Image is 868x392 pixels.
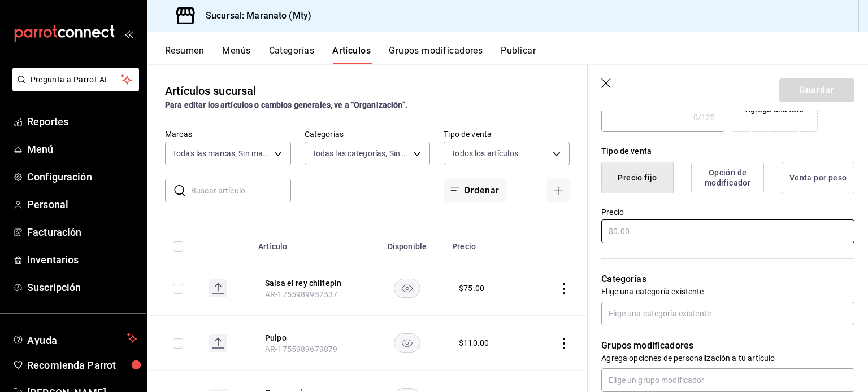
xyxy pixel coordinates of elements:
button: Publicar [501,45,536,64]
p: Grupos modificadores [601,339,854,353]
span: Todas las marcas, Sin marca [172,148,270,159]
span: Ayuda [27,332,123,345]
th: Precio [445,225,527,261]
button: Opción de modificador [691,162,764,193]
label: Precio [601,208,854,216]
button: Artículos [332,45,371,64]
div: $ 75.00 [459,283,484,294]
label: Tipo de venta [444,130,570,138]
button: edit-product-location [265,278,355,289]
p: Agrega opciones de personalización a tu artículo [601,353,854,364]
input: Buscar artículo [191,179,291,202]
button: Venta por peso [782,162,854,193]
button: Precio fijo [601,162,674,193]
div: $ 110.00 [459,337,489,349]
span: Configuración [27,169,137,184]
button: Pregunta a Parrot AI [12,68,139,91]
div: Artículos sucursal [165,82,256,99]
th: Disponible [369,225,445,261]
div: 0 /125 [693,112,715,123]
span: Menú [27,142,137,157]
span: Personal [27,197,137,212]
button: availability-product [394,279,420,298]
p: Categorías [601,272,854,286]
span: Todos los artículos [451,148,518,159]
span: AR-1755989952537 [265,290,337,299]
button: edit-product-location [265,332,355,343]
th: Artículo [251,225,369,261]
span: Inventarios [27,252,137,267]
span: Facturación [27,224,137,240]
button: Ordenar [444,179,506,202]
div: Tipo de venta [601,146,854,157]
h3: Sucursal: Maranato (Mty) [197,9,311,23]
span: Reportes [27,114,137,129]
button: Menús [222,45,250,64]
button: Grupos modificadores [389,45,483,64]
button: actions [558,283,570,294]
span: Pregunta a Parrot AI [31,74,121,86]
input: $0.00 [601,219,854,243]
button: actions [558,338,570,349]
p: Elige una categoría existente [601,286,854,297]
strong: Para editar los artículos o cambios generales, ve a “Organización”. [165,100,407,109]
input: Elige un grupo modificador [601,368,854,392]
input: Elige una categoría existente [601,302,854,325]
span: AR-1755989679879 [265,345,337,354]
span: Recomienda Parrot [27,358,137,373]
button: Resumen [165,45,204,64]
button: availability-product [394,333,420,353]
button: open_drawer_menu [124,29,133,38]
div: navigation tabs [165,45,868,64]
span: Suscripción [27,280,137,295]
span: Todas las categorías, Sin categoría [312,148,410,159]
label: Marcas [165,130,291,138]
a: Pregunta a Parrot AI [8,82,139,94]
label: Categorías [305,130,431,138]
button: Categorías [269,45,315,64]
